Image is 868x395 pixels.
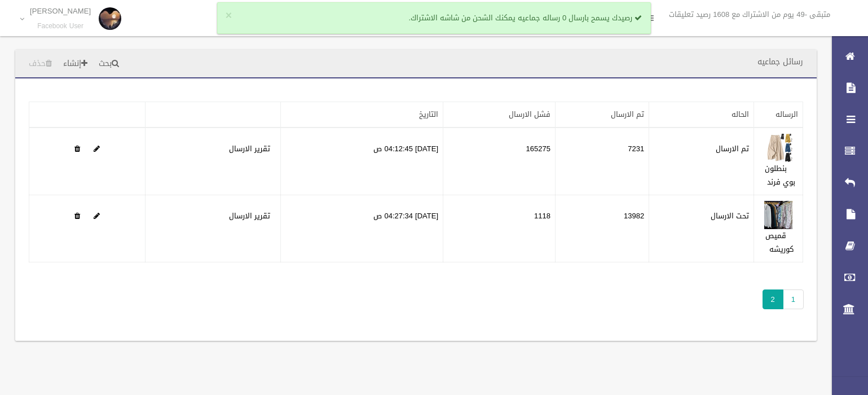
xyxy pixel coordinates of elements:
[765,229,794,256] a: قميص كوريشه
[94,54,124,74] a: بحث
[59,54,92,74] a: إنشاء
[229,142,270,156] a: تقرير الارسال
[509,107,550,121] a: فشل الارسال
[217,2,651,34] div: رصيدك يسمح بارسال 0 رساله جماعيه يمكنك الشحن من شاشه الاشتراك.
[281,195,443,262] td: [DATE] 04:27:34 ص
[419,107,438,121] a: التاريخ
[764,134,792,162] img: 638936759264868890.jpg
[764,201,792,229] img: 638936765288077169.jpg
[765,161,796,189] a: بنطلون بوي فرند
[443,128,556,195] td: 165275
[711,209,749,223] label: تحت الارسال
[649,102,754,128] th: الحاله
[443,195,556,262] td: 1118
[611,107,644,121] a: تم الارسال
[30,22,91,30] small: Facebook User
[94,209,100,223] a: Edit
[94,142,100,156] a: Edit
[281,128,443,195] td: [DATE] 04:12:45 ص
[783,289,804,309] a: 1
[754,102,803,128] th: الرساله
[30,7,91,15] p: [PERSON_NAME]
[555,195,649,262] td: 13982
[744,51,817,73] header: رسائل جماعيه
[763,289,783,309] span: 2
[764,142,792,156] a: Edit
[764,209,792,223] a: Edit
[555,128,649,195] td: 7231
[716,142,749,156] label: تم الارسال
[229,209,270,223] a: تقرير الارسال
[226,10,232,21] button: ×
